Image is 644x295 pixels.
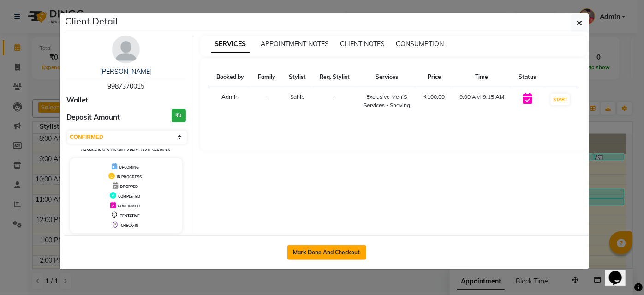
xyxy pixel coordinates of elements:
[107,82,144,90] span: 9987370015
[81,148,171,152] small: Change in status will apply to all services.
[172,109,186,122] h3: ₹0
[357,67,417,87] th: Services
[261,40,329,48] span: APPOINTMENT NOTES
[209,67,251,87] th: Booked by
[290,93,304,100] span: Sahib
[120,184,138,189] span: DROPPED
[120,213,140,218] span: TENTATIVE
[423,93,447,101] div: ₹100.00
[211,36,250,53] span: SERVICES
[452,67,512,87] th: Time
[118,204,140,208] span: CONFIRMED
[66,95,88,106] span: Wallet
[287,245,366,260] button: Mark Done And Checkout
[209,87,251,115] td: Admin
[117,175,142,179] span: IN PROGRESS
[312,87,357,115] td: -
[340,40,385,48] span: CLIENT NOTES
[452,87,512,115] td: 9:00 AM-9:15 AM
[112,36,140,63] img: avatar
[121,223,138,228] span: CHECK-IN
[363,93,411,109] div: Exclusive Men’S Services - Shaving
[605,258,635,286] iframe: chat widget
[251,67,282,87] th: Family
[119,165,139,169] span: UPCOMING
[118,194,140,199] span: COMPLETED
[312,67,357,87] th: Req. Stylist
[65,14,118,28] h5: Client Detail
[282,67,312,87] th: Stylist
[551,94,570,105] button: START
[251,87,282,115] td: -
[100,67,152,76] a: [PERSON_NAME]
[396,40,444,48] span: CONSUMPTION
[417,67,452,87] th: Price
[512,67,543,87] th: Status
[66,112,120,123] span: Deposit Amount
